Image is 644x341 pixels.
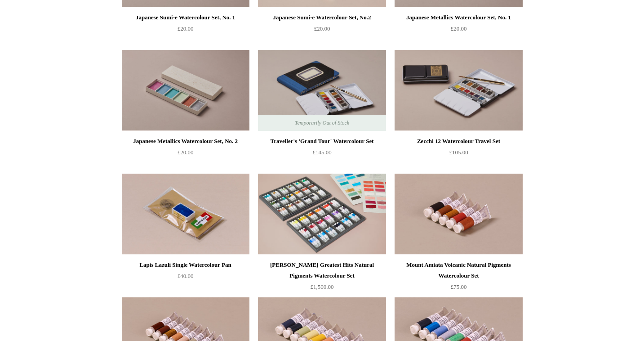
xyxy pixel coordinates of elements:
a: Wallace Seymour Greatest Hits Natural Pigments Watercolour Set Wallace Seymour Greatest Hits Natu... [258,174,386,255]
a: Japanese Metallics Watercolour Set, No. 1 £20.00 [395,12,522,49]
span: £40.00 [178,273,194,279]
div: Mount Amiata Volcanic Natural Pigments Watercolour Set [397,260,520,281]
span: £75.00 [451,283,467,290]
div: Zecchi 12 Watercolour Travel Set [397,136,520,147]
span: Temporarily Out of Stock [286,115,358,131]
span: £20.00 [314,25,330,32]
a: Traveller's 'Grand Tour' Watercolour Set Traveller's 'Grand Tour' Watercolour Set Temporarily Out... [258,50,386,131]
img: Traveller's 'Grand Tour' Watercolour Set [258,50,386,131]
span: £1,500.00 [311,283,334,290]
a: [PERSON_NAME] Greatest Hits Natural Pigments Watercolour Set £1,500.00 [258,260,386,296]
img: Japanese Metallics Watercolour Set, No. 2 [122,50,249,131]
div: [PERSON_NAME] Greatest Hits Natural Pigments Watercolour Set [260,260,383,281]
a: Japanese Sumi-e Watercolour Set, No.2 £20.00 [258,12,386,49]
img: Lapis Lazuli Single Watercolour Pan [122,174,249,255]
a: Traveller's 'Grand Tour' Watercolour Set £145.00 [258,136,386,173]
img: Zecchi 12 Watercolour Travel Set [395,50,522,131]
a: Mount Amiata Volcanic Natural Pigments Watercolour Set £75.00 [395,260,522,296]
a: Zecchi 12 Watercolour Travel Set £105.00 [395,136,522,173]
img: Mount Amiata Volcanic Natural Pigments Watercolour Set [395,174,522,255]
span: £20.00 [451,25,467,32]
span: £145.00 [312,149,331,156]
div: Japanese Metallics Watercolour Set, No. 2 [124,136,247,147]
a: Lapis Lazuli Single Watercolour Pan Lapis Lazuli Single Watercolour Pan [122,174,249,255]
div: Japanese Sumi-e Watercolour Set, No. 1 [124,12,247,23]
span: £105.00 [449,149,468,156]
a: Zecchi 12 Watercolour Travel Set Zecchi 12 Watercolour Travel Set [395,50,522,131]
a: Japanese Sumi-e Watercolour Set, No. 1 £20.00 [122,12,249,49]
div: Traveller's 'Grand Tour' Watercolour Set [260,136,383,147]
span: £20.00 [178,25,194,32]
a: Mount Amiata Volcanic Natural Pigments Watercolour Set Mount Amiata Volcanic Natural Pigments Wat... [395,174,522,255]
span: £20.00 [178,149,194,156]
div: Japanese Sumi-e Watercolour Set, No.2 [260,12,383,23]
a: Lapis Lazuli Single Watercolour Pan £40.00 [122,260,249,296]
div: Lapis Lazuli Single Watercolour Pan [124,260,247,270]
a: Japanese Metallics Watercolour Set, No. 2 £20.00 [122,136,249,173]
img: Wallace Seymour Greatest Hits Natural Pigments Watercolour Set [258,174,386,255]
div: Japanese Metallics Watercolour Set, No. 1 [397,12,520,23]
a: Japanese Metallics Watercolour Set, No. 2 Japanese Metallics Watercolour Set, No. 2 [122,50,249,131]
